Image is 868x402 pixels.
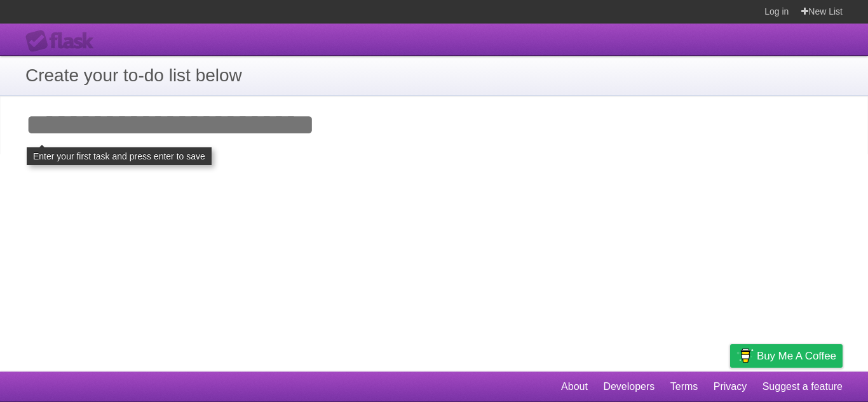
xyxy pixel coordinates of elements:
[25,62,843,89] h1: Create your to-do list below
[561,375,588,399] a: About
[763,375,843,399] a: Suggest a feature
[670,375,698,399] a: Terms
[25,30,102,53] div: Flask
[757,345,836,367] span: Buy me a coffee
[603,375,654,399] a: Developers
[736,345,754,366] img: Buy me a coffee
[714,375,747,399] a: Privacy
[730,344,843,368] a: Buy me a coffee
